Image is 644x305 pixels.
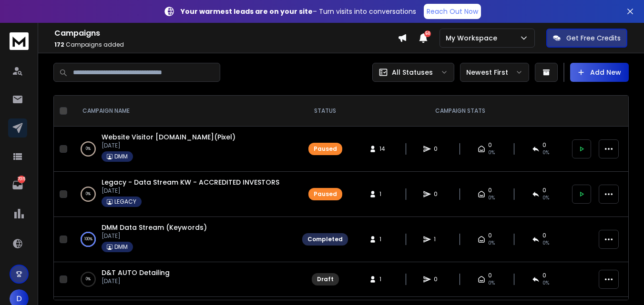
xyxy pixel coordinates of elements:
[542,232,546,239] span: 0
[314,145,337,153] div: Paused
[102,142,235,149] p: [DATE]
[379,145,389,153] span: 14
[488,232,492,239] span: 0
[542,194,549,202] span: 0%
[392,68,433,77] p: All Statuses
[546,29,627,48] button: Get Free Credits
[542,239,549,247] span: 0 %
[542,141,546,149] span: 0
[488,279,495,287] span: 0%
[542,149,549,157] span: 0%
[434,236,443,243] span: 1
[102,277,170,285] p: [DATE]
[8,176,27,195] a: 7015
[424,4,481,19] a: Reach Out Now
[102,223,207,232] a: DMM Data Stream (Keywords)
[86,275,91,284] p: 0 %
[379,190,389,198] span: 1
[488,239,495,247] span: 0 %
[542,187,546,194] span: 0
[54,40,64,49] span: 172
[181,7,313,16] strong: Your warmest leads are on your site
[102,268,170,277] a: D&T AUTO Detailing
[54,28,398,39] h1: Campaigns
[488,272,492,279] span: 0
[317,275,334,283] div: Draft
[114,243,128,251] p: DMM
[446,33,501,43] p: My Workspace
[307,236,343,243] div: Completed
[379,236,389,243] span: 1
[84,235,92,244] p: 100 %
[71,96,296,127] th: CAMPAIGN NAME
[566,33,621,43] p: Get Free Credits
[434,190,443,198] span: 0
[181,7,416,16] p: – Turn visits into conversations
[434,275,443,283] span: 0
[488,187,492,194] span: 0
[460,63,529,82] button: Newest First
[102,187,279,195] p: [DATE]
[354,96,566,127] th: CAMPAIGN STATS
[102,132,235,142] a: Website Visitor [DOMAIN_NAME](Pixel)
[427,7,478,16] p: Reach Out Now
[424,30,431,37] span: 50
[570,63,629,82] button: Add New
[314,190,337,198] div: Paused
[10,32,29,50] img: logo
[102,232,207,240] p: [DATE]
[542,279,549,287] span: 0%
[71,262,296,297] td: 0%D&T AUTO Detailing[DATE]
[114,153,128,160] p: DMM
[434,145,443,153] span: 0
[488,141,492,149] span: 0
[71,172,296,217] td: 0%Legacy - Data Stream KW - ACCREDITED INVESTORS[DATE]LEGACY
[54,41,398,49] p: Campaigns added
[71,217,296,262] td: 100%DMM Data Stream (Keywords)[DATE]DMM
[114,198,136,206] p: LEGACY
[542,272,546,279] span: 0
[18,176,25,183] p: 7015
[71,127,296,172] td: 0%Website Visitor [DOMAIN_NAME](Pixel)[DATE]DMM
[379,275,389,283] span: 1
[102,177,279,187] a: Legacy - Data Stream KW - ACCREDITED INVESTORS
[86,189,91,199] p: 0 %
[488,149,495,157] span: 0%
[86,144,91,154] p: 0 %
[296,96,354,127] th: STATUS
[488,194,495,202] span: 0%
